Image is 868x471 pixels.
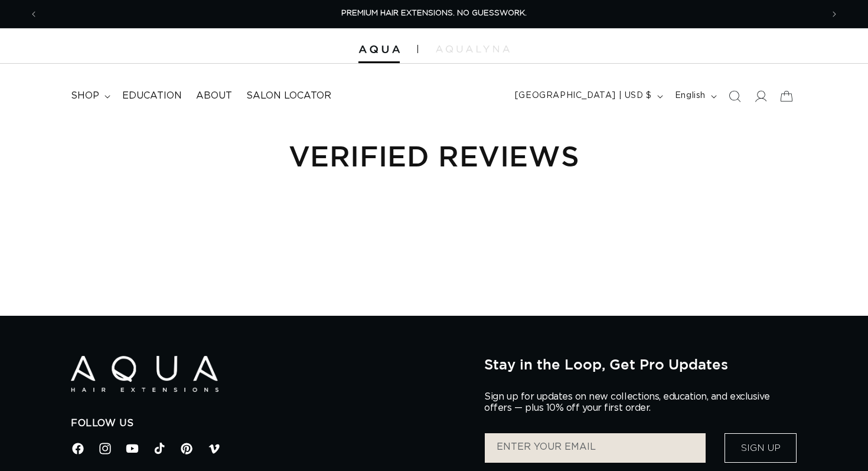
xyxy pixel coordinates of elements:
img: Aqua Hair Extensions [71,356,218,392]
a: About [189,83,239,109]
h1: Verified Reviews [71,138,797,174]
button: Previous announcement [21,3,47,25]
button: Next announcement [821,3,847,25]
span: shop [71,90,99,102]
img: aqualyna.com [436,45,510,53]
button: [GEOGRAPHIC_DATA] | USD $ [508,85,668,107]
span: English [675,90,706,102]
h2: Follow Us [71,417,466,430]
p: Sign up for updates on new collections, education, and exclusive offers — plus 10% off your first... [484,391,779,414]
span: Salon Locator [246,90,331,102]
summary: shop [64,83,115,109]
input: ENTER YOUR EMAIL [485,433,706,463]
a: Salon Locator [239,83,338,109]
h2: Stay in the Loop, Get Pro Updates [484,356,797,372]
span: [GEOGRAPHIC_DATA] | USD $ [515,90,652,102]
span: About [196,90,232,102]
span: PREMIUM HAIR EXTENSIONS. NO GUESSWORK. [341,9,527,17]
summary: Search [722,83,748,109]
button: Sign Up [725,433,797,463]
img: Aqua Hair Extensions [358,45,400,54]
span: Education [122,90,182,102]
button: English [668,85,722,107]
a: Education [115,83,189,109]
